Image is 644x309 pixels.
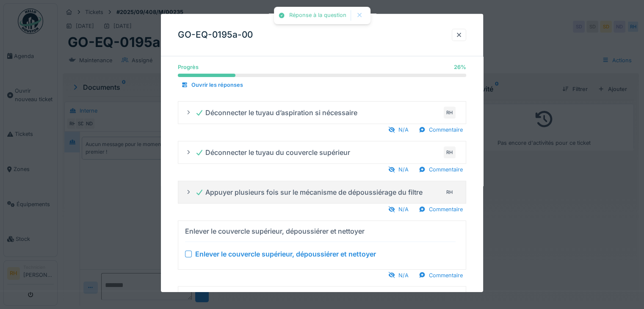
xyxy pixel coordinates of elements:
div: N/A [385,124,412,135]
div: Appuyer plusieurs fois sur le mécanisme de dépoussiérage du filtre [195,187,423,197]
h3: GO-EQ-0195a-00 [178,30,253,40]
div: Commentaire [415,204,466,215]
div: 26 % [454,63,466,71]
div: RH [444,186,456,198]
div: Enlever le couvercle supérieur, dépoussiérer et nettoyer [185,226,365,236]
div: N/A [385,269,412,281]
div: N/A [385,204,412,215]
progress: 26 % [178,74,466,77]
div: Enlever le couvercle supérieur, dépoussiérer et nettoyer [195,248,376,259]
div: RH [444,107,456,119]
div: Enlever le filtre tissu, dépoussiérer et nettoyer [185,292,332,302]
div: N/A [385,164,412,175]
summary: Déconnecter le tuyau d’aspiration si nécessaireRH [182,105,462,120]
div: Ouvrir les réponses [178,79,246,91]
div: Commentaire [415,269,466,281]
div: Réponse à la question [289,12,346,19]
div: Commentaire [415,124,466,135]
div: Commentaire [415,164,466,175]
div: Déconnecter le tuyau du couvercle supérieur [195,147,350,157]
div: RH [444,146,456,158]
summary: Déconnecter le tuyau du couvercle supérieurRH [182,144,462,160]
div: Déconnecter le tuyau d’aspiration si nécessaire [195,108,357,118]
summary: Appuyer plusieurs fois sur le mécanisme de dépoussiérage du filtreRH [182,184,462,200]
div: Progrès [178,63,199,71]
summary: Enlever le couvercle supérieur, dépoussiérer et nettoyer Enlever le couvercle supérieur, dépoussi... [182,224,462,265]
